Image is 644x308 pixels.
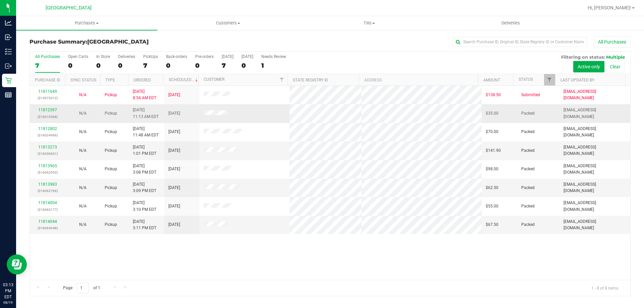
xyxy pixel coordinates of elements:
[168,222,180,228] span: [DATE]
[38,182,57,187] a: 11813983
[79,185,87,190] span: Not Applicable
[166,54,187,59] div: Back-orders
[96,62,110,69] div: 0
[563,163,626,176] span: [EMAIL_ADDRESS][DOMAIN_NAME]
[486,185,498,191] span: $62.50
[79,166,87,172] button: N/A
[35,62,60,69] div: 7
[68,54,88,59] div: Open Carts
[105,203,117,209] span: Pickup
[521,222,535,228] span: Packed
[222,54,233,59] div: [DATE]
[34,114,61,120] p: (316019368)
[79,92,87,98] button: N/A
[79,129,87,134] span: Not Applicable
[79,148,87,153] span: Not Applicable
[79,222,87,228] button: N/A
[486,92,501,98] span: $138.50
[521,203,535,209] span: Packed
[105,129,117,135] span: Pickup
[486,222,498,228] span: $67.50
[70,78,96,82] a: Sync Status
[586,283,624,293] span: 1 - 8 of 8 items
[563,88,626,101] span: [EMAIL_ADDRESS][DOMAIN_NAME]
[34,225,61,231] p: (316064048)
[34,206,61,213] p: (316063177)
[105,185,117,191] span: Pickup
[79,167,87,171] span: Not Applicable
[168,147,180,154] span: [DATE]
[521,129,535,135] span: Packed
[606,54,625,60] span: Multiple
[105,110,117,117] span: Pickup
[118,54,135,59] div: Deliveries
[30,39,230,45] h3: Purchase Summary:
[3,300,13,305] p: 08/19
[563,126,626,138] span: [EMAIL_ADDRESS][DOMAIN_NAME]
[519,77,533,82] a: Status
[168,166,180,172] span: [DATE]
[34,169,61,176] p: (316062053)
[34,188,61,194] p: (316062766)
[563,144,626,157] span: [EMAIL_ADDRESS][DOMAIN_NAME]
[521,185,535,191] span: Packed
[35,54,60,59] div: All Purchases
[168,185,180,191] span: [DATE]
[16,16,157,30] a: Purchases
[7,254,27,274] iframe: Resource center
[133,88,156,101] span: [DATE] 8:54 AM EDT
[573,61,604,72] button: Active only
[222,62,233,69] div: 7
[79,110,87,117] button: N/A
[34,132,61,138] p: (316024966)
[105,222,117,228] span: Pickup
[79,222,87,227] span: Not Applicable
[133,78,151,82] a: Ordered
[486,203,498,209] span: $55.00
[96,54,110,59] div: In Store
[5,34,12,41] inline-svg: Inbound
[133,107,159,120] span: [DATE] 11:13 AM EDT
[79,204,87,208] span: Not Applicable
[118,62,135,69] div: 0
[521,110,535,117] span: Packed
[34,150,61,157] p: (316036631)
[133,181,156,194] span: [DATE] 3:09 PM EDT
[16,20,157,26] span: Purchases
[204,77,224,82] a: Customer
[79,185,87,191] button: N/A
[560,78,594,82] a: Last Updated By
[521,166,535,172] span: Packed
[79,203,87,209] button: N/A
[563,181,626,194] span: [EMAIL_ADDRESS][DOMAIN_NAME]
[563,200,626,212] span: [EMAIL_ADDRESS][DOMAIN_NAME]
[34,95,61,101] p: (315973312)
[57,283,106,293] span: Page of 1
[561,54,605,60] span: Filtering on status:
[79,147,87,154] button: N/A
[486,129,498,135] span: $70.00
[79,111,87,116] span: Not Applicable
[38,108,57,112] a: 11812597
[293,78,328,82] a: State Registry ID
[168,92,180,98] span: [DATE]
[440,16,581,30] a: Deliveries
[588,5,631,10] span: Hi, [PERSON_NAME]!
[521,92,540,98] span: Submitted
[5,77,12,84] inline-svg: Retail
[5,91,12,98] inline-svg: Reports
[241,62,253,69] div: 0
[5,19,12,26] inline-svg: Analytics
[105,147,117,154] span: Pickup
[594,36,631,48] button: All Purchases
[261,54,286,59] div: Needs Review
[157,16,299,30] a: Customers
[105,166,117,172] span: Pickup
[105,78,115,82] a: Type
[486,166,498,172] span: $98.00
[166,62,187,69] div: 0
[38,200,57,205] a: 11814004
[168,110,180,117] span: [DATE]
[46,5,92,11] span: [GEOGRAPHIC_DATA]
[486,110,498,117] span: $35.00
